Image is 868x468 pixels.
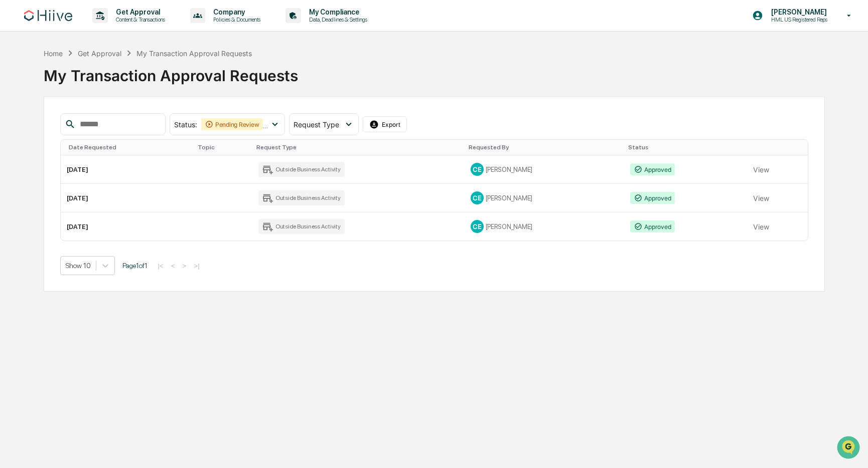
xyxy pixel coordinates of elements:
p: Get Approval [108,8,170,16]
a: 🔎Data Lookup [6,141,67,159]
div: CE [471,163,484,176]
button: View [753,159,769,179]
button: Export [363,116,407,132]
span: Preclearance [20,126,65,136]
div: [PERSON_NAME] [471,163,619,176]
p: Policies & Documents [205,16,265,23]
div: 🖐️ [10,127,18,135]
img: 1746055101610-c473b297-6a78-478c-a979-82029cc54cd1 [10,77,28,95]
div: Outside Business Activity [258,162,345,177]
button: View [753,216,769,237]
img: logo [24,10,72,21]
div: [PERSON_NAME] [471,220,619,233]
a: 🖐️Preclearance [6,122,69,140]
div: Status [628,144,743,151]
button: < [168,262,178,270]
span: Attestations [83,126,124,136]
div: Start new chat [34,77,165,87]
iframe: Open customer support [836,435,863,462]
td: [DATE] [61,212,194,241]
div: We're available if you need us! [34,87,127,95]
div: Get Approval [78,49,121,58]
div: [PERSON_NAME] [471,191,619,204]
button: > [180,262,190,270]
button: |< [155,262,167,270]
div: Topic [198,144,248,151]
div: 🔎 [10,146,18,154]
div: Requested By [469,144,621,151]
p: Data, Deadlines & Settings [301,16,372,23]
p: [PERSON_NAME] [763,8,832,16]
div: Home [44,49,63,58]
td: [DATE] [61,155,194,184]
div: Approved [630,220,675,232]
div: Approved [630,192,675,204]
button: View [753,188,769,208]
p: How can we help? [10,21,183,37]
span: Page 1 of 1 [122,262,148,270]
div: 🗄️ [73,127,81,135]
div: Date Requested [69,144,190,151]
button: Start new chat [171,80,183,92]
input: Clear [26,46,166,56]
p: Company [205,8,265,16]
a: Powered byPylon [71,169,121,177]
div: My Transaction Approval Requests [44,59,825,85]
p: HML US Registered Reps [763,16,832,23]
button: >| [191,262,202,270]
div: Outside Business Activity [258,219,345,234]
p: My Compliance [301,8,372,16]
div: Outside Business Activity [258,190,345,205]
div: CE [471,191,484,204]
div: My Transaction Approval Requests [136,49,252,58]
p: Content & Transactions [108,16,170,23]
span: Request Type [294,120,339,129]
span: Status : [174,120,197,129]
span: Data Lookup [20,145,63,155]
div: Approved [630,163,675,175]
div: CE [471,220,484,233]
div: Pending Review [201,118,263,130]
span: Pylon [100,170,121,177]
td: [DATE] [61,184,194,212]
div: Request Type [256,144,461,151]
a: 🗄️Attestations [69,122,128,140]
